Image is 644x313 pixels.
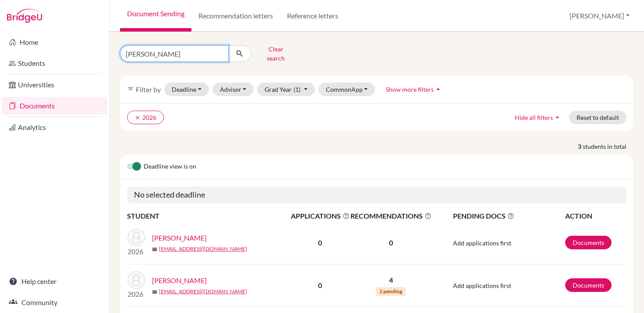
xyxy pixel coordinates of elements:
span: mail [152,289,157,295]
span: PENDING DOCS [453,211,565,221]
span: (1) [294,86,301,93]
a: Help center [2,273,107,290]
b: 0 [318,238,322,247]
strong: 3 [578,142,583,151]
span: Deadline view is on [144,162,196,172]
span: Filter by [136,85,161,94]
img: Bridge-U [7,9,42,23]
button: Show more filtersarrow_drop_up [379,83,450,96]
a: [PERSON_NAME] [152,275,207,286]
img: Laraki, Sarah [127,229,145,246]
button: Deadline [164,83,209,96]
img: Oulahiane, Sarah [127,271,145,289]
span: mail [152,247,157,252]
button: Clear search [251,42,300,65]
th: ACTION [565,210,626,222]
i: filter_list [127,86,134,93]
a: Home [2,33,107,51]
a: [EMAIL_ADDRESS][DOMAIN_NAME] [159,245,247,253]
button: Advisor [212,83,254,96]
p: 2026 [127,289,145,299]
span: RECOMMENDATIONS [350,211,432,221]
h5: No selected deadline [127,187,626,203]
button: Grad Year(1) [257,83,315,96]
input: Find student by name... [120,45,229,62]
button: [PERSON_NAME] [566,7,633,24]
a: Documents [565,236,612,249]
a: Documents [565,278,612,292]
button: Hide all filtersarrow_drop_up [507,111,569,124]
a: [EMAIL_ADDRESS][DOMAIN_NAME] [159,288,247,295]
b: 0 [318,281,322,289]
span: Add applications first [453,282,511,289]
a: [PERSON_NAME] [152,233,207,243]
button: CommonApp [318,83,375,96]
button: clear2026 [127,111,164,124]
button: Reset to default [569,111,626,124]
span: Hide all filters [515,114,553,121]
p: 0 [350,237,432,248]
a: Community [2,294,107,311]
span: students in total [583,142,633,151]
a: Analytics [2,119,107,136]
i: arrow_drop_up [434,85,442,94]
a: Universities [2,76,107,94]
p: 4 [350,275,432,285]
th: STUDENT [127,210,290,222]
a: Documents [2,97,107,115]
i: clear [134,115,141,121]
i: arrow_drop_up [553,113,562,122]
span: Add applications first [453,239,511,247]
p: 2026 [127,246,145,257]
span: APPLICATIONS [291,211,350,221]
a: Students [2,54,107,72]
span: Show more filters [386,86,434,93]
span: 2 pending [376,287,406,296]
